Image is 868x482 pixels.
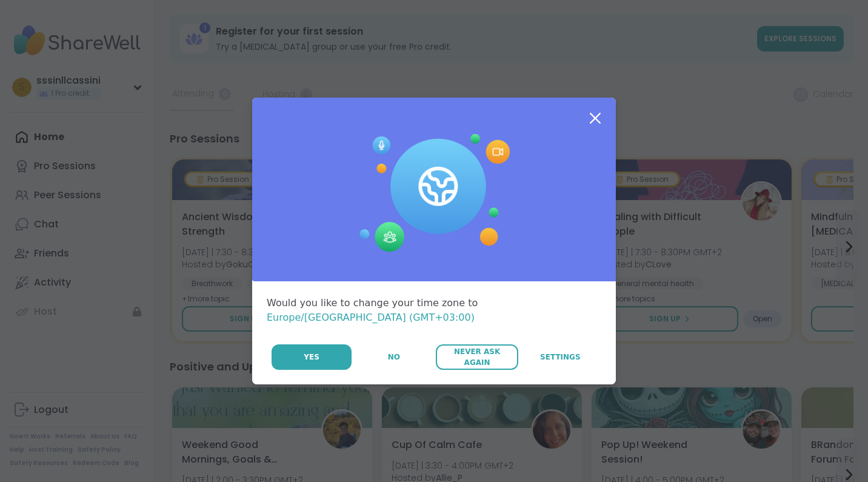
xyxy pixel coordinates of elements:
[353,344,435,370] button: No
[267,312,475,323] span: Europe/[GEOGRAPHIC_DATA] (GMT+03:00)
[442,346,512,368] span: Never Ask Again
[436,344,518,370] button: Never Ask Again
[519,344,601,370] a: Settings
[540,352,581,363] span: Settings
[272,344,352,370] button: Yes
[388,352,400,363] span: No
[267,296,601,325] div: Would you like to change your time zone to
[304,352,319,363] span: Yes
[358,134,510,253] img: Session Experience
